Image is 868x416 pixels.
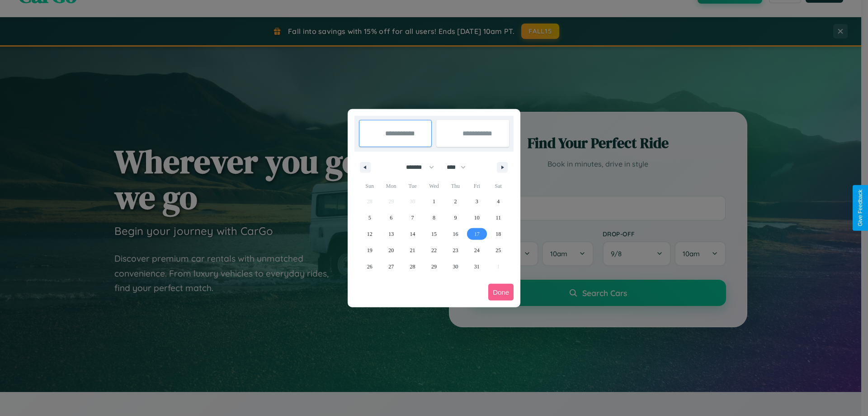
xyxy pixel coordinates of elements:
span: 15 [431,226,437,242]
button: 25 [488,242,509,258]
span: 17 [474,226,480,242]
span: 23 [453,242,458,258]
button: 21 [402,242,423,258]
span: 4 [497,193,500,210]
button: 18 [488,226,509,242]
button: 30 [445,258,466,275]
span: Wed [423,179,444,193]
span: 29 [431,258,437,275]
button: Done [488,284,514,301]
button: 22 [423,242,444,258]
button: 11 [488,210,509,226]
span: 27 [388,258,394,275]
span: 9 [454,210,457,226]
div: Give Feedback [857,190,863,226]
button: 16 [445,226,466,242]
span: Thu [445,179,466,193]
button: 4 [488,193,509,210]
span: Fri [466,179,487,193]
button: 12 [359,226,380,242]
span: 13 [388,226,394,242]
span: Sun [359,179,380,193]
span: 25 [495,242,501,258]
span: 19 [367,242,373,258]
span: 14 [410,226,415,242]
button: 26 [359,258,380,275]
span: 18 [495,226,501,242]
span: 5 [368,210,371,226]
span: 12 [367,226,373,242]
button: 24 [466,242,487,258]
span: 22 [431,242,437,258]
button: 27 [380,258,401,275]
span: 26 [367,258,373,275]
button: 5 [359,210,380,226]
button: 9 [445,210,466,226]
span: 6 [390,210,392,226]
button: 8 [423,210,444,226]
button: 3 [466,193,487,210]
span: 1 [433,193,435,210]
span: Mon [380,179,401,193]
button: 29 [423,258,444,275]
button: 23 [445,242,466,258]
span: 30 [453,258,458,275]
button: 10 [466,210,487,226]
span: 21 [410,242,415,258]
span: 8 [433,210,435,226]
span: 16 [453,226,458,242]
button: 19 [359,242,380,258]
span: 28 [410,258,415,275]
button: 14 [402,226,423,242]
button: 1 [423,193,444,210]
span: 3 [476,193,478,210]
button: 20 [380,242,401,258]
button: 2 [445,193,466,210]
button: 6 [380,210,401,226]
span: 2 [454,193,457,210]
button: 28 [402,258,423,275]
span: 11 [495,210,501,226]
span: 10 [474,210,480,226]
button: 15 [423,226,444,242]
span: 24 [474,242,480,258]
span: 20 [388,242,394,258]
button: 17 [466,226,487,242]
button: 7 [402,210,423,226]
span: Sat [488,179,509,193]
span: 7 [411,210,414,226]
button: 31 [466,258,487,275]
button: 13 [380,226,401,242]
span: 31 [474,258,480,275]
span: Tue [402,179,423,193]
